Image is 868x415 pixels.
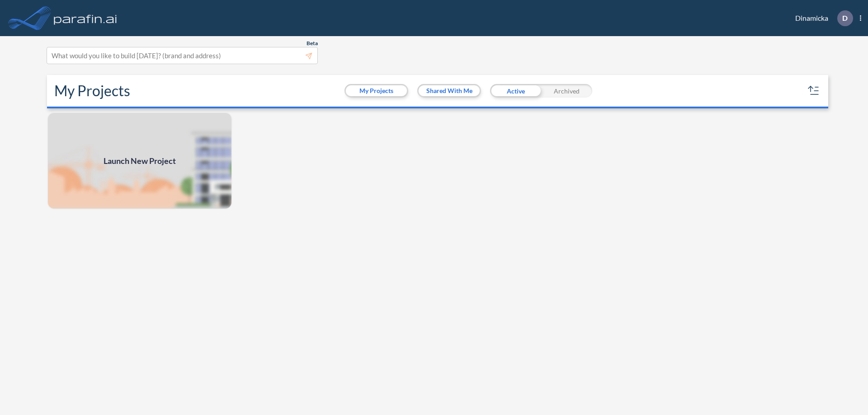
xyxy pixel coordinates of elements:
[490,84,541,98] div: Active
[541,84,592,98] div: Archived
[52,9,119,27] img: logo
[307,40,318,47] span: Beta
[54,82,130,99] h2: My Projects
[419,85,480,96] button: Shared With Me
[782,10,861,26] div: Dinamicka
[47,112,232,210] a: Launch New Project
[842,14,848,22] p: D
[104,155,176,167] span: Launch New Project
[807,84,821,98] button: sort
[346,85,407,96] button: My Projects
[47,112,232,210] img: add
